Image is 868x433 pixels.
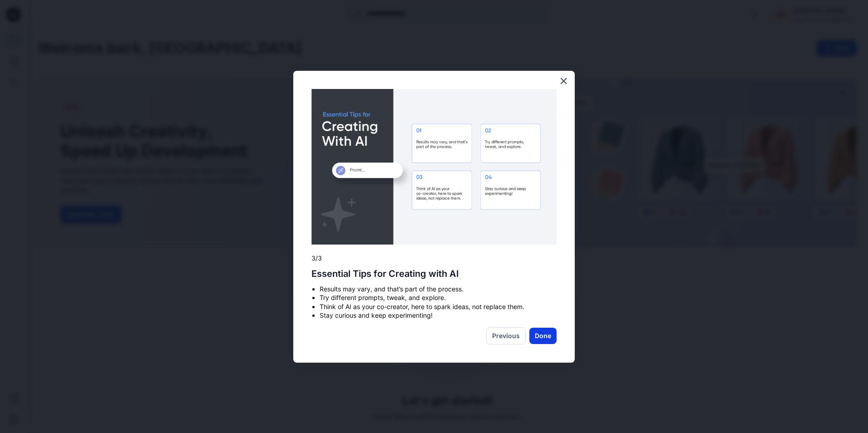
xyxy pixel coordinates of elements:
[320,285,557,294] li: Results may vary, and that’s part of the process.
[320,293,557,302] li: Try different prompts, tweak, and explore.
[320,311,557,320] li: Stay curious and keep experimenting!
[311,268,557,279] h2: Essential Tips for Creating with AI
[311,254,557,263] p: 3/3
[320,302,557,311] li: Think of AI as your co-creator, here to spark ideas, not replace them.
[529,328,557,344] button: Done
[486,327,526,344] button: Previous
[559,74,568,88] button: Close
